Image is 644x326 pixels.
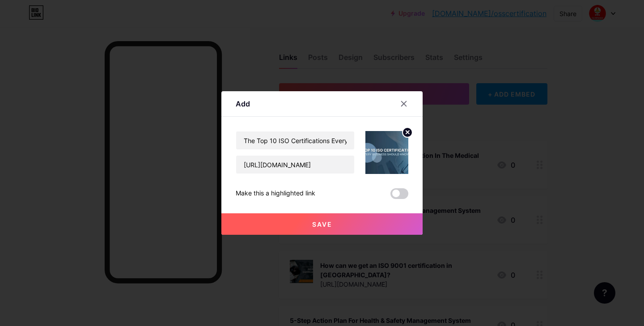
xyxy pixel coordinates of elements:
input: Title [236,131,354,149]
span: Save [312,220,332,228]
img: link_thumbnail [365,131,408,174]
div: Add [236,98,250,109]
div: Make this a highlighted link [236,188,315,199]
input: URL [236,156,354,174]
button: Save [221,213,423,235]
